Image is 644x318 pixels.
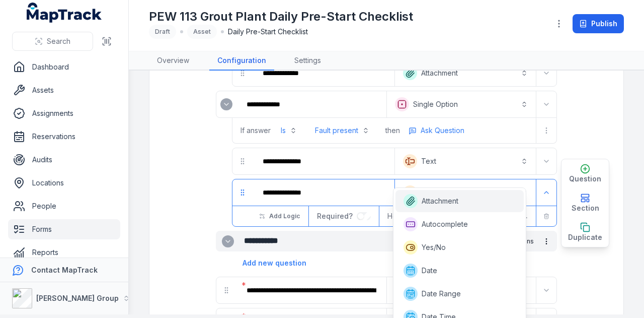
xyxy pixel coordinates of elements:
span: Attachment [422,196,458,206]
button: Text [397,181,534,204]
span: Autocomplete [422,219,468,229]
span: Yes/No [422,242,446,252]
span: Date Range [422,289,461,299]
span: Date [422,266,437,276]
